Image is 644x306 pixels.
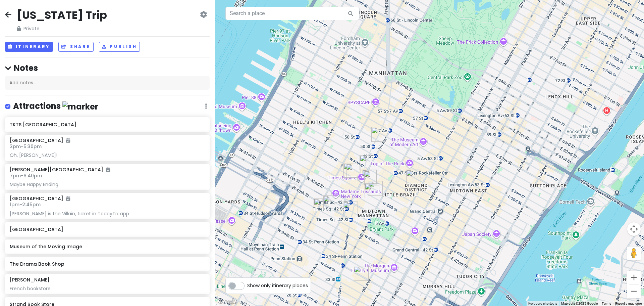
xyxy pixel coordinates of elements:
h2: [US_STATE] Trip [17,8,107,22]
button: Map camera controls [627,222,641,236]
div: Kolkata Chai - Rockefeller Center [406,170,421,184]
button: Keyboard shortcuts [528,301,557,306]
button: Publish [99,42,140,52]
h6: TKTS [GEOGRAPHIC_DATA] [10,122,205,128]
h4: Attractions [13,101,98,112]
h6: Museum of the Moving Image [10,244,205,250]
button: Itinerary [5,42,53,52]
a: Report a map error [615,302,642,305]
div: Booth Theatre [343,163,358,178]
span: 1pm - 2:45pm [10,201,41,208]
button: Zoom out [627,285,641,298]
span: Private [17,25,107,32]
a: Terms [602,302,611,305]
h6: The Drama Book Shop [10,261,205,267]
div: Aura Hotel Times Square [365,183,379,198]
div: French bookstore [10,286,205,292]
span: Map data ©2025 Google [561,302,598,305]
div: Empire State Building [354,266,369,281]
div: Museum of Broadway [364,171,379,185]
button: Share [58,42,93,52]
h6: [PERSON_NAME][GEOGRAPHIC_DATA] [10,167,110,173]
a: Open this area in Google Maps (opens a new window) [216,297,238,306]
span: 3pm - 5:30pm [10,143,42,150]
i: Added to itinerary [106,167,110,172]
button: Zoom in [627,271,641,284]
i: Added to itinerary [66,138,70,143]
button: Drag Pegman onto the map to open Street View [627,247,641,260]
span: Show only itinerary places [247,282,308,289]
span: 7pm - 8:40pm [10,172,42,179]
div: Belasco Theatre [368,181,383,196]
h6: [GEOGRAPHIC_DATA] [10,226,205,232]
img: Google [216,297,238,306]
h6: [GEOGRAPHIC_DATA] [10,137,70,143]
div: Junior's Restaurant & Bakery [346,164,361,178]
div: Add notes... [5,76,210,90]
img: marker [62,101,98,112]
div: Bagel to Sandwich [323,195,338,210]
div: The High Line [205,270,219,285]
div: Maybe Happy Ending [10,181,205,187]
div: TKTS Times Square [360,155,374,170]
div: [PERSON_NAME] is the Villain, ticket in TodayTix app [10,211,205,217]
div: Oh, [PERSON_NAME]! [10,152,205,158]
h6: [GEOGRAPHIC_DATA] [10,195,70,202]
div: Ellen's Stardust Diner [371,127,386,142]
h6: [PERSON_NAME] [10,277,50,283]
div: Lyceum Theatre [362,170,377,184]
input: Search a place [225,7,360,20]
div: The Drama Book Shop [314,199,328,213]
h4: Notes [5,63,210,73]
div: Joe's Pizza Broadway [343,202,358,216]
i: Added to itinerary [66,196,70,201]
